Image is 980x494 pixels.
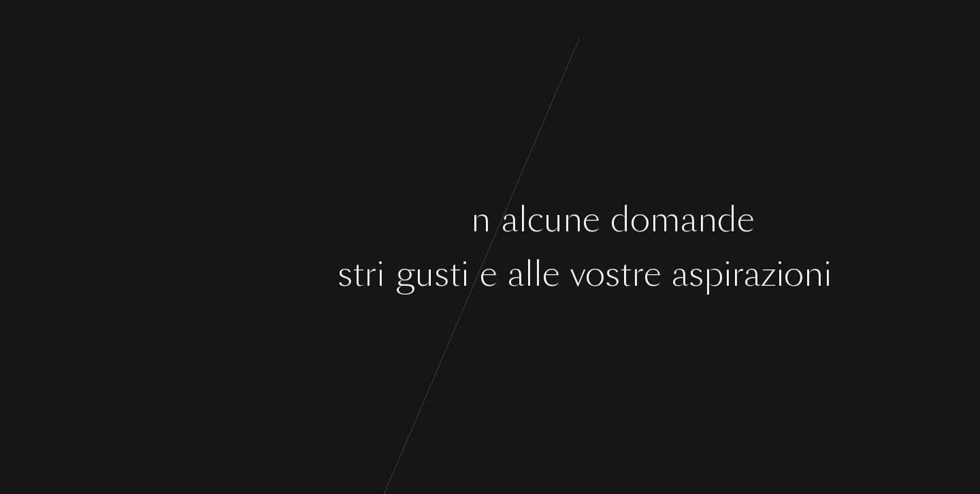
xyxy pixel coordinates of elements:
[525,249,534,300] div: l
[737,195,754,246] div: e
[630,195,650,246] div: o
[284,249,292,300] div: i
[508,249,525,300] div: a
[224,249,239,300] div: s
[461,249,469,300] div: i
[376,249,385,300] div: i
[542,249,559,300] div: e
[357,195,374,246] div: a
[650,195,681,246] div: m
[620,249,632,300] div: t
[672,249,689,300] div: a
[157,249,176,300] div: n
[404,195,424,246] div: o
[644,249,661,300] div: e
[480,249,497,300] div: e
[226,195,254,246] div: C
[451,195,471,246] div: o
[274,195,304,246] div: m
[804,249,823,300] div: n
[519,195,527,246] div: l
[585,249,605,300] div: o
[534,249,542,300] div: l
[415,249,434,300] div: u
[563,195,583,246] div: n
[610,195,630,246] div: d
[605,249,620,300] div: s
[681,195,698,246] div: a
[502,195,519,246] div: a
[583,195,600,246] div: e
[544,195,563,246] div: u
[395,249,415,300] div: g
[761,249,776,300] div: z
[698,195,717,246] div: n
[527,195,544,246] div: c
[312,195,332,246] div: n
[338,249,353,300] div: s
[449,249,461,300] div: t
[148,249,157,300] div: i
[632,249,644,300] div: r
[304,195,312,246] div: i
[717,195,737,246] div: d
[689,249,704,300] div: s
[353,249,364,300] div: t
[374,195,404,246] div: m
[732,249,744,300] div: r
[303,249,318,300] div: v
[435,195,451,246] div: c
[723,249,732,300] div: i
[348,195,357,246] div: i
[744,249,761,300] div: a
[364,249,376,300] div: r
[471,195,491,246] div: n
[570,249,585,300] div: v
[823,249,832,300] div: i
[776,249,784,300] div: i
[434,249,449,300] div: s
[207,249,224,300] div: a
[187,249,207,300] div: b
[267,249,284,300] div: a
[704,249,723,300] div: p
[784,249,804,300] div: o
[239,249,256,300] div: e
[318,249,338,300] div: o
[332,195,348,246] div: c
[254,195,274,246] div: o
